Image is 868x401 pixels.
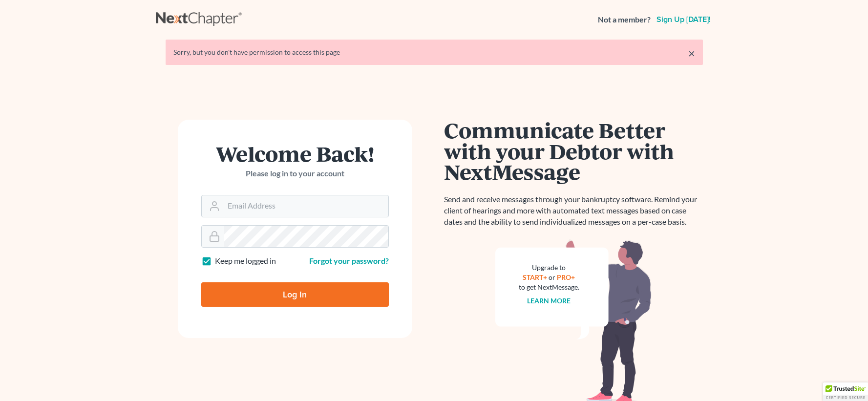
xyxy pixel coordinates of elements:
div: TrustedSite Certified [823,382,868,401]
a: PRO+ [557,273,575,281]
h1: Welcome Back! [201,143,389,164]
div: Sorry, but you don't have permission to access this page [173,47,695,57]
div: to get NextMessage. [519,282,579,292]
a: Learn more [527,296,571,305]
label: Keep me logged in [215,255,276,267]
input: Email Address [224,195,388,217]
span: or [549,273,555,281]
input: Log In [201,282,389,307]
div: Upgrade to [519,263,579,273]
p: Please log in to your account [201,168,389,179]
a: START+ [523,273,547,281]
strong: Not a member? [598,14,651,25]
h1: Communicate Better with your Debtor with NextMessage [444,120,703,182]
a: × [688,47,695,59]
p: Send and receive messages through your bankruptcy software. Remind your client of hearings and mo... [444,194,703,228]
a: Forgot your password? [309,256,389,265]
a: Sign up [DATE]! [655,16,713,23]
